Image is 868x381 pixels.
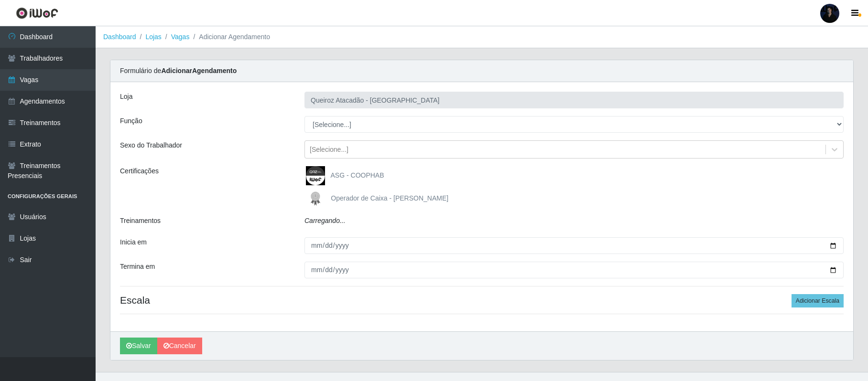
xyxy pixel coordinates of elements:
[157,338,202,354] a: Cancelar
[120,338,157,354] button: Salvar
[16,7,58,19] img: CoreUI Logo
[103,33,136,41] a: Dashboard
[310,145,348,155] div: [Selecione...]
[161,67,237,74] strong: Adicionar Agendamento
[171,33,190,41] a: Vagas
[120,237,147,247] label: Inicia em
[120,216,161,226] label: Treinamentos
[306,189,329,208] img: Operador de Caixa - Queiroz Atacadão
[120,92,132,102] label: Loja
[120,166,159,176] label: Certificações
[304,262,844,278] input: 00/00/0000
[331,171,384,179] span: ASG - COOPHAB
[145,33,161,41] a: Lojas
[304,217,346,224] i: Carregando...
[120,262,155,272] label: Termina em
[120,116,142,126] label: Função
[96,26,868,48] nav: breadcrumb
[110,60,853,82] div: Formulário de
[120,140,182,150] label: Sexo do Trabalhador
[189,32,270,42] li: Adicionar Agendamento
[306,166,329,185] img: ASG - COOPHAB
[792,294,844,307] button: Adicionar Escala
[331,194,448,202] span: Operador de Caixa - [PERSON_NAME]
[120,294,844,306] h4: Escala
[304,237,844,254] input: 00/00/0000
